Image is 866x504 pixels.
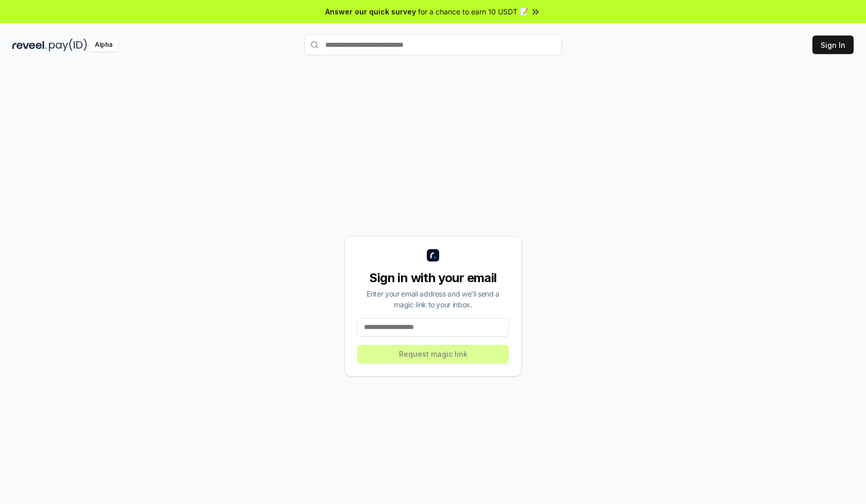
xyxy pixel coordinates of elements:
[427,249,439,262] img: logo_small
[357,270,509,286] div: Sign in with your email
[812,36,854,54] button: Sign In
[49,39,87,51] img: pay_id
[89,39,118,51] div: Alpha
[357,288,509,310] div: Enter your email address and we’ll send a magic link to your inbox.
[418,6,528,17] span: for a chance to earn 10 USDT 📝
[325,6,416,17] span: Answer our quick survey
[12,39,47,51] img: reveel_dark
